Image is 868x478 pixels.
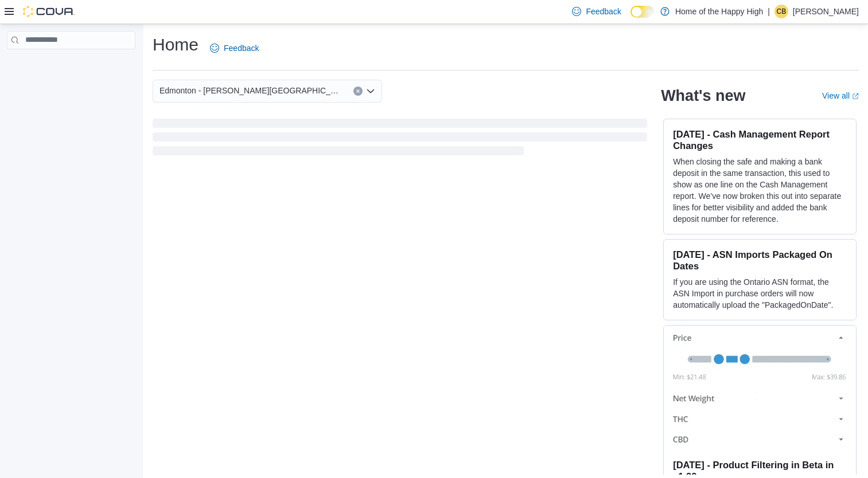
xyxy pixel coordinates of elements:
[224,42,259,54] span: Feedback
[673,156,847,225] p: When closing the safe and making a bank deposit in the same transaction, this used to show as one...
[852,93,859,100] svg: External link
[630,6,655,18] input: Dark Mode
[768,5,770,18] p: |
[673,249,847,272] h3: [DATE] - ASN Imports Packaged On Dates
[586,6,621,17] span: Feedback
[23,6,75,17] img: Cova
[153,33,198,56] h1: Home
[7,52,135,79] nav: Complex example
[366,87,375,96] button: Open list of options
[822,91,859,100] a: View allExternal link
[777,5,787,18] span: CB
[673,276,847,311] p: If you are using the Ontario ASN format, the ASN Import in purchase orders will now automatically...
[661,87,745,105] h2: What's new
[673,128,847,151] h3: [DATE] - Cash Management Report Changes
[205,37,263,60] a: Feedback
[774,5,788,18] div: Corrine Basford
[675,5,763,18] p: Home of the Happy High
[159,84,342,97] span: Edmonton - [PERSON_NAME][GEOGRAPHIC_DATA] - Pop's Cannabis
[353,87,363,96] button: Clear input
[153,121,647,158] span: Loading
[793,5,859,18] p: [PERSON_NAME]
